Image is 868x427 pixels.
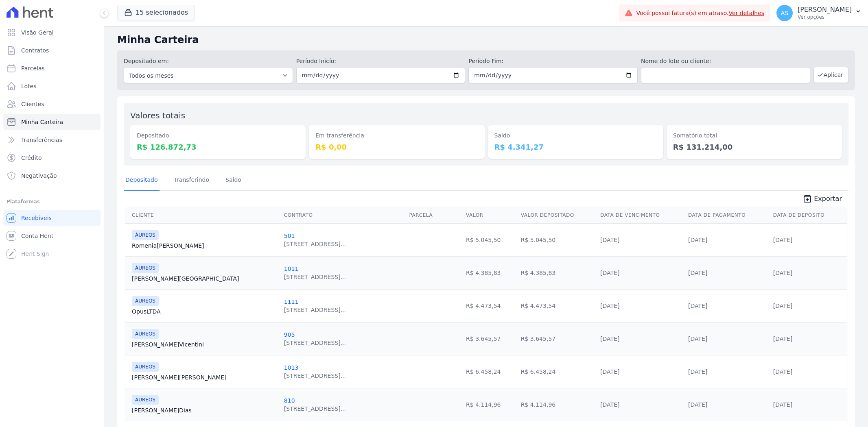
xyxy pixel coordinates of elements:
p: Ver opções [798,14,852,20]
td: R$ 4.114,96 [463,388,518,421]
td: R$ 4.385,83 [518,256,597,289]
p: [PERSON_NAME] [798,6,852,14]
a: [DATE] [688,270,707,276]
a: Romenia[PERSON_NAME] [132,242,278,250]
div: [STREET_ADDRESS]... [284,273,346,281]
td: R$ 4.473,54 [463,289,518,322]
a: [DATE] [600,237,619,243]
a: [DATE] [688,368,707,375]
th: Valor [463,207,518,224]
a: [DATE] [773,303,792,309]
a: [DATE] [688,335,707,342]
dd: R$ 0,00 [315,142,478,152]
th: Parcela [406,207,463,224]
a: [DATE] [773,335,792,342]
span: ÁUREOS [132,263,159,273]
label: Valores totais [130,111,185,120]
span: ÁUREOS [132,329,159,339]
a: Negativação [3,168,101,184]
span: ÁUREOS [132,362,159,372]
a: Saldo [224,170,243,191]
span: Recebíveis [21,214,52,222]
a: Lotes [3,78,101,94]
span: Conta Hent [21,232,53,240]
span: Clientes [21,100,44,108]
td: R$ 6.458,24 [518,355,597,388]
div: [STREET_ADDRESS]... [284,240,346,248]
a: [PERSON_NAME]Vicentini [132,340,278,349]
a: unarchive Exportar [796,194,848,205]
a: Crédito [3,150,101,166]
th: Valor Depositado [518,207,597,224]
a: Visão Geral [3,24,101,41]
a: [DATE] [600,401,619,408]
a: Transferindo [173,170,211,191]
a: OpusLTDA [132,307,278,316]
span: ÁUREOS [132,296,159,306]
a: Conta Hent [3,228,101,244]
a: 905 [284,331,295,338]
div: [STREET_ADDRESS]... [284,306,346,314]
span: ÁUREOS [132,230,159,240]
label: Período Fim: [468,57,638,65]
button: AS [PERSON_NAME] Ver opções [770,2,868,24]
a: [DATE] [773,368,792,375]
a: 1011 [284,266,299,272]
h2: Minha Carteira [117,33,855,47]
td: R$ 3.645,57 [463,322,518,355]
dt: Depositado [137,131,299,140]
td: R$ 6.458,24 [463,355,518,388]
a: Parcelas [3,60,101,76]
button: Aplicar [813,67,848,83]
a: [DATE] [688,303,707,309]
span: Minha Carteira [21,118,63,126]
span: ÁUREOS [132,395,159,405]
td: R$ 4.385,83 [463,256,518,289]
a: 501 [284,233,295,239]
a: [DATE] [600,368,619,375]
span: Você possui fatura(s) em atraso. [636,9,764,17]
a: Contratos [3,42,101,59]
a: [DATE] [773,270,792,276]
a: [PERSON_NAME]Dias [132,406,278,414]
td: R$ 4.473,54 [518,289,597,322]
dt: Saldo [494,131,657,140]
label: Nome do lote ou cliente: [641,57,810,65]
th: Data de Pagamento [685,207,770,224]
a: [DATE] [600,335,619,342]
a: Ver detalhes [729,10,765,16]
a: Recebíveis [3,210,101,226]
dt: Em transferência [315,131,478,140]
dd: R$ 4.341,27 [494,142,657,152]
span: Parcelas [21,64,45,72]
span: Lotes [21,82,37,90]
td: R$ 5.045,50 [518,223,597,256]
div: [STREET_ADDRESS]... [284,339,346,347]
th: Cliente [125,207,281,224]
span: Visão Geral [21,28,54,37]
a: [DATE] [688,237,707,243]
a: [DATE] [773,237,792,243]
dd: R$ 131.214,00 [673,142,835,152]
a: Clientes [3,96,101,112]
div: [STREET_ADDRESS]... [284,372,346,380]
span: Negativação [21,172,57,180]
a: Depositado [124,170,160,191]
a: [PERSON_NAME][PERSON_NAME] [132,373,278,381]
a: 810 [284,397,295,404]
a: [DATE] [600,303,619,309]
dt: Somatório total [673,131,835,140]
a: [DATE] [600,270,619,276]
th: Data de Depósito [770,207,847,224]
a: [PERSON_NAME][GEOGRAPHIC_DATA] [132,274,278,283]
dd: R$ 126.872,73 [137,142,299,152]
i: unarchive [802,194,812,204]
th: Data de Vencimento [597,207,685,224]
th: Contrato [281,207,406,224]
span: AS [781,10,788,16]
td: R$ 3.645,57 [518,322,597,355]
a: [DATE] [773,401,792,408]
span: Crédito [21,154,42,162]
td: R$ 5.045,50 [463,223,518,256]
div: Plataformas [7,197,97,207]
